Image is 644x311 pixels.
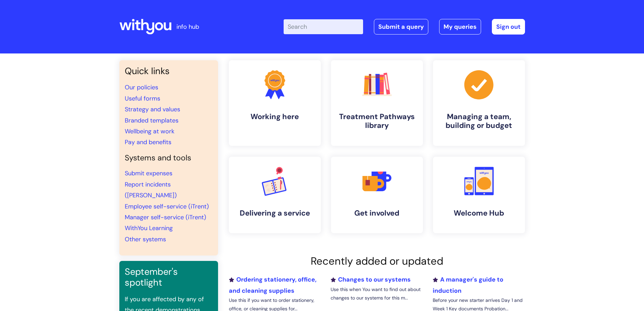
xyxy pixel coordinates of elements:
[438,209,520,218] h4: Welcome Hub
[438,112,520,130] h4: Managing a team, building or budget
[492,19,525,35] a: Sign out
[125,235,166,243] a: Other systems
[125,180,177,199] a: Report incidents ([PERSON_NAME])
[433,157,525,233] a: Welcome Hub
[336,112,418,130] h4: Treatment Pathways library
[125,66,213,76] h3: Quick links
[125,153,213,163] h4: Systems and tools
[176,21,199,32] p: info hub
[234,209,315,218] h4: Delivering a service
[229,157,321,233] a: Delivering a service
[125,138,171,146] a: Pay and benefits
[125,94,160,103] a: Useful forms
[234,112,315,121] h4: Working here
[125,213,206,221] a: Manager self-service (iTrent)
[229,255,525,267] h2: Recently added or updated
[229,275,316,294] a: Ordering stationery, office, and cleaning supplies
[125,169,172,177] a: Submit expenses
[125,105,180,113] a: Strategy and values
[284,19,363,34] input: Search
[374,19,428,35] a: Submit a query
[433,60,525,146] a: Managing a team, building or budget
[331,60,423,146] a: Treatment Pathways library
[284,19,525,35] div: | -
[125,266,213,288] h3: September's spotlight
[125,116,178,125] a: Branded templates
[439,19,481,35] a: My queries
[331,285,423,302] p: Use this when You want to find out about changes to our systems for this m...
[125,83,158,91] a: Our policies
[336,209,418,218] h4: Get involved
[125,224,173,232] a: WithYou Learning
[125,202,209,210] a: Employee self-service (iTrent)
[125,127,174,135] a: Wellbeing at work
[331,157,423,233] a: Get involved
[331,275,411,284] a: Changes to our systems
[229,60,321,146] a: Working here
[433,275,503,294] a: A manager's guide to induction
